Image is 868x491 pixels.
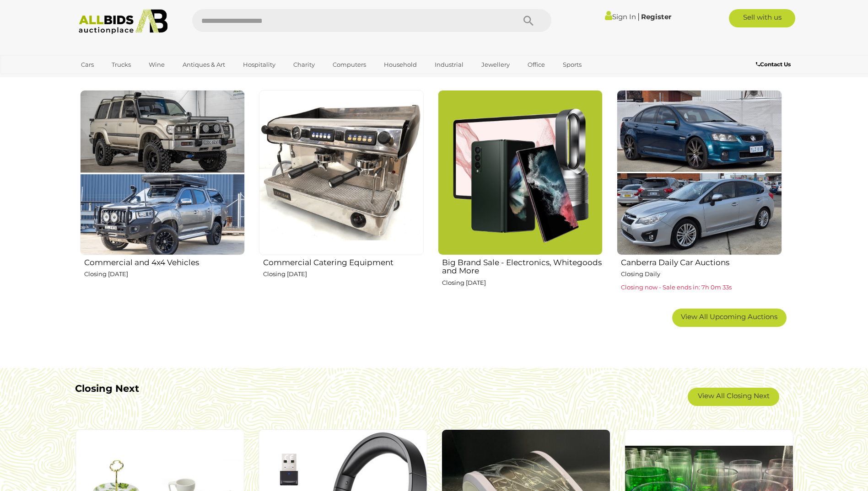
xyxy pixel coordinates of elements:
a: Office [522,57,551,72]
img: Canberra Daily Car Auctions [617,90,782,255]
a: Contact Us [756,59,793,69]
a: Register [641,12,671,21]
a: Canberra Daily Car Auctions Closing Daily Closing now - Sale ends in: 7h 0m 33s [616,90,782,302]
h2: Big Brand Sale - Electronics, Whitegoods and More [442,256,603,275]
a: Sign In [605,12,636,21]
p: Closing Daily [621,269,782,279]
h2: Commercial and 4x4 Vehicles [84,256,245,267]
img: Allbids.com.au [74,9,173,34]
span: View All Upcoming Auctions [681,312,777,321]
a: Sports [557,57,588,72]
h2: Canberra Daily Car Auctions [621,256,782,267]
img: Commercial and 4x4 Vehicles [80,90,245,255]
span: | [637,11,640,21]
a: Commercial and 4x4 Vehicles Closing [DATE] [80,90,245,302]
a: Antiques & Art [177,57,231,72]
a: Jewellery [475,57,516,72]
b: Closing Next [75,383,139,394]
b: Contact Us [756,61,791,68]
a: Big Brand Sale - Electronics, Whitegoods and More Closing [DATE] [437,90,603,302]
span: Closing now - Sale ends in: 7h 0m 33s [621,283,732,291]
a: Commercial Catering Equipment Closing [DATE] [259,90,424,302]
a: Industrial [429,57,469,72]
img: Commercial Catering Equipment [259,90,424,255]
a: Sell with us [729,9,795,27]
a: [GEOGRAPHIC_DATA] [75,72,152,87]
a: Charity [287,57,321,72]
a: Hospitality [237,57,281,72]
a: Trucks [106,57,137,72]
p: Closing [DATE] [263,269,424,279]
button: Search [506,9,551,32]
p: Closing [DATE] [84,269,245,279]
a: Wine [143,57,171,72]
p: Closing [DATE] [442,278,603,288]
h2: Commercial Catering Equipment [263,256,424,267]
a: View All Upcoming Auctions [672,309,787,327]
img: Big Brand Sale - Electronics, Whitegoods and More [438,90,603,255]
a: Household [378,57,423,72]
a: Computers [327,57,372,72]
a: Cars [75,57,100,72]
a: View All Closing Next [688,388,779,406]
